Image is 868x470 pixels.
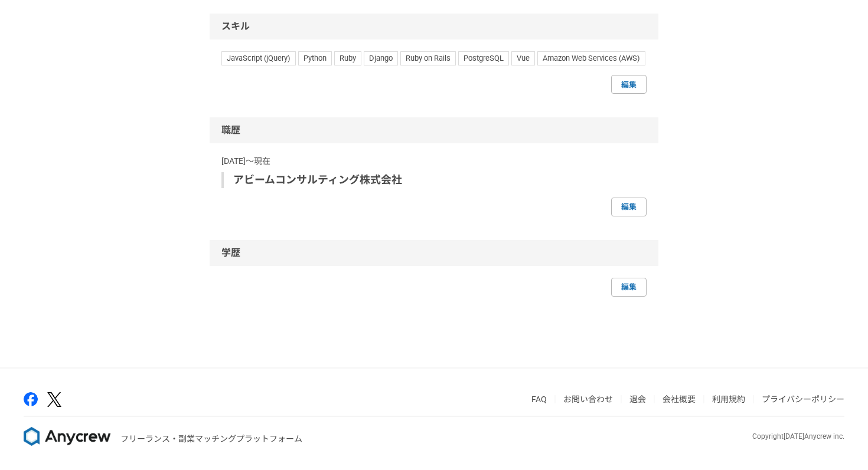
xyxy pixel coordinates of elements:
div: スキル [210,14,658,40]
a: 会社概要 [663,395,696,404]
a: 退会 [629,395,646,404]
a: お問い合わせ [563,395,613,404]
img: 8DqYSo04kwAAAAASUVORK5CYII= [24,427,111,446]
img: x-391a3a86.png [47,392,61,407]
a: プライバシーポリシー [762,395,844,404]
a: 編集 [611,75,647,94]
span: PostgreSQL [458,51,509,65]
p: アビームコンサルティング株式会社 [233,172,637,188]
a: FAQ [531,395,547,404]
p: Copyright [DATE] Anycrew inc. [752,431,844,442]
span: Ruby on Rails [400,51,456,65]
span: Ruby [334,51,361,65]
img: facebook-2adfd474.png [24,392,38,406]
div: 職歴 [210,117,658,143]
div: 学歴 [210,240,658,266]
span: Amazon Web Services (AWS) [537,51,645,65]
span: Python [298,51,332,65]
a: 利用規約 [712,395,745,404]
a: 編集 [611,278,647,297]
a: 編集 [611,198,647,216]
p: [DATE]〜現在 [221,155,647,167]
span: Django [364,51,398,65]
p: フリーランス・副業マッチングプラットフォーム [120,433,302,445]
span: Vue [511,51,535,65]
span: JavaScript (jQuery) [221,51,296,65]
